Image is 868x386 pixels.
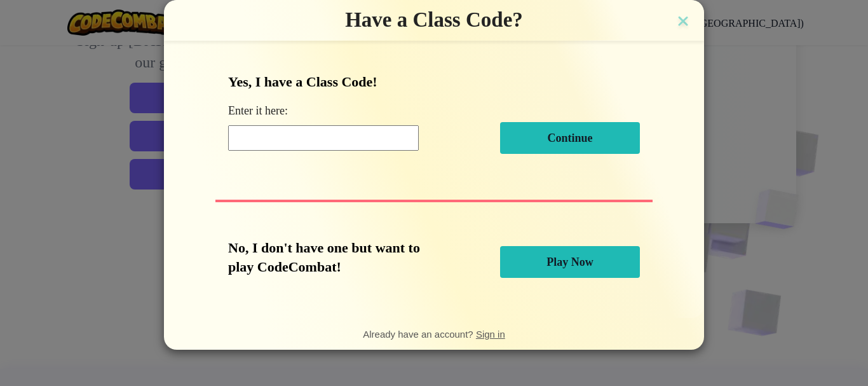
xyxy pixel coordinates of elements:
img: close icon [675,13,691,32]
button: Continue [500,122,640,154]
span: Play Now [546,256,593,268]
span: Already have an account? [363,329,476,340]
button: Play Now [500,246,640,278]
p: No, I don't have one but want to play CodeCombat! [228,238,437,277]
a: Sign in [476,329,505,340]
span: Have a Class Code? [345,8,523,31]
span: Continue [547,132,592,144]
p: Yes, I have a Class Code! [228,72,640,92]
label: Enter it here: [228,103,288,119]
